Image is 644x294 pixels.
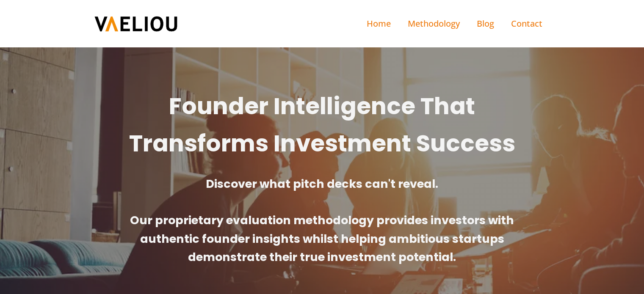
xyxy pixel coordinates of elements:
h1: Founder Intelligence That Transforms Investment Success [123,88,521,162]
a: Methodology [399,8,468,39]
a: Blog [468,8,503,39]
a: Contact [503,8,551,39]
img: VAELIOU - boost your performance [94,15,178,33]
a: Home [358,8,399,39]
h2: Discover what pitch decks can't reveal. Our proprietary evaluation methodology provides investors... [128,175,517,266]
